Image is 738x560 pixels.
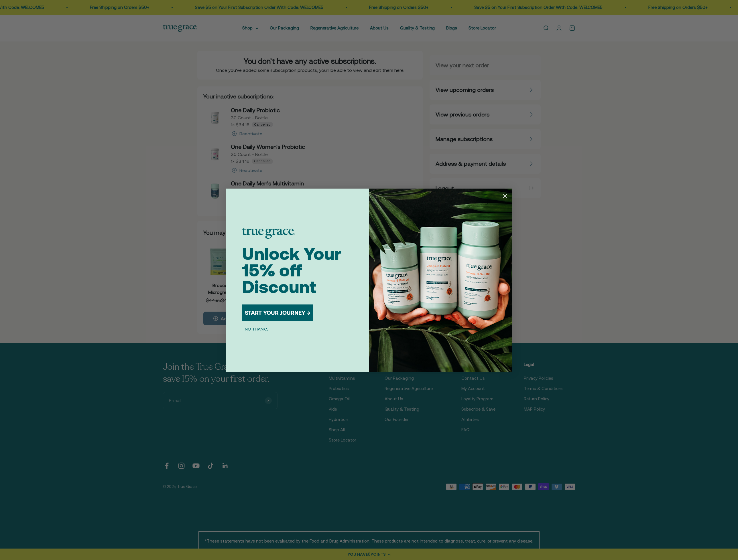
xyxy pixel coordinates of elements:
[242,228,295,239] img: logo placeholder
[242,326,271,333] button: NO THANKS
[500,191,510,201] button: Close dialog
[242,244,341,297] span: Unlock Your 15% off Discount
[369,189,512,372] img: 098727d5-50f8-4f9b-9554-844bb8da1403.jpeg
[242,304,313,321] button: START YOUR JOURNEY →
